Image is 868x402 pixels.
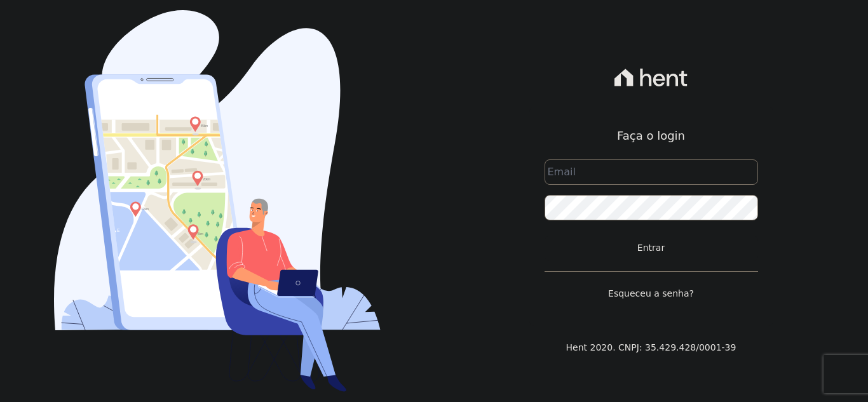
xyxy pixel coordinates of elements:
img: Login [54,10,381,392]
h1: Faça o login [545,127,758,144]
input: Email [545,159,758,185]
a: Esqueceu a senha? [545,271,758,300]
input: Entrar [545,236,758,261]
p: Hent 2020. CNPJ: 35.429.428/0001-39 [566,341,736,354]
